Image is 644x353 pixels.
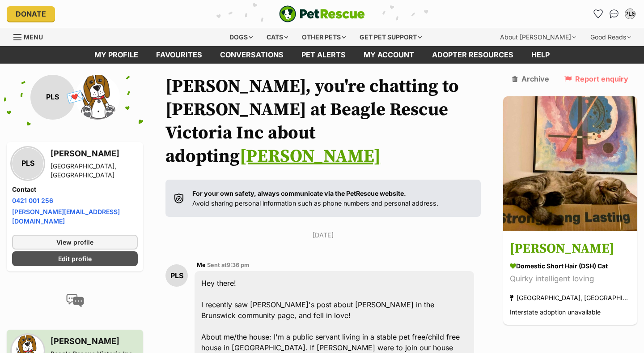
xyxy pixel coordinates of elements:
a: View profile [12,235,138,250]
a: Archive [512,75,549,83]
span: Sent at [207,262,250,268]
a: Pet alerts [292,46,355,64]
div: About [PERSON_NAME] [494,28,582,46]
div: [GEOGRAPHIC_DATA], [GEOGRAPHIC_DATA] [510,292,631,304]
div: PLS [30,75,75,120]
img: Beagle Rescue Victoria Inc profile pic [75,75,120,120]
a: Donate [7,6,55,22]
a: [PERSON_NAME] [240,145,381,168]
a: Report enquiry [564,75,628,83]
h3: [PERSON_NAME] [51,335,138,348]
span: 9:36 pm [227,262,250,268]
h3: [PERSON_NAME] [51,147,138,160]
div: PLS [165,264,188,287]
a: 0421 001 256 [12,197,53,204]
a: [PERSON_NAME][EMAIL_ADDRESS][DOMAIN_NAME] [12,208,120,225]
span: Me [197,262,206,268]
a: Menu [13,28,49,44]
h3: [PERSON_NAME] [510,239,631,259]
div: Quirky intelligent loving [510,273,631,285]
div: PLS [626,9,635,18]
a: My account [355,46,423,64]
a: Adopter resources [423,46,522,64]
ul: Account quick links [591,7,637,21]
div: Get pet support [353,28,428,46]
a: My profile [85,46,147,64]
span: 💌 [65,87,85,107]
span: View profile [56,237,93,247]
a: Conversations [607,7,621,21]
p: Avoid sharing personal information such as phone numbers and personal address. [192,189,438,208]
h4: Contact [12,185,138,194]
a: Favourites [591,7,605,21]
strong: For your own safety, always communicate via the PetRescue website. [192,189,406,197]
a: Edit profile [12,251,138,266]
h1: [PERSON_NAME], you're chatting to [PERSON_NAME] at Beagle Rescue Victoria Inc about adopting [165,75,481,168]
div: Domestic Short Hair (DSH) Cat [510,261,631,271]
span: Menu [24,33,43,41]
img: conversation-icon-4a6f8262b818ee0b60e3300018af0b2d0b884aa5de6e9bcb8d3d4eeb1a70a7c4.svg [66,294,84,307]
div: Cats [260,28,294,46]
div: PLS [12,148,43,179]
a: PetRescue [279,5,365,22]
a: Favourites [147,46,211,64]
a: Help [522,46,559,64]
div: [GEOGRAPHIC_DATA], [GEOGRAPHIC_DATA] [51,162,138,180]
button: My account [623,7,637,21]
div: Dogs [223,28,259,46]
div: Good Reads [584,28,637,46]
div: Other pets [296,28,352,46]
img: Boris [503,96,637,231]
span: Interstate adoption unavailable [510,308,601,316]
p: [DATE] [165,230,481,240]
img: chat-41dd97257d64d25036548639549fe6c8038ab92f7586957e7f3b1b290dea8141.svg [610,9,619,18]
span: Edit profile [58,254,92,263]
img: logo-e224e6f780fb5917bec1dbf3a21bbac754714ae5b6737aabdf751b685950b380.svg [279,5,365,22]
a: [PERSON_NAME] Domestic Short Hair (DSH) Cat Quirky intelligent loving [GEOGRAPHIC_DATA], [GEOGRAP... [503,232,637,325]
a: conversations [211,46,292,64]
